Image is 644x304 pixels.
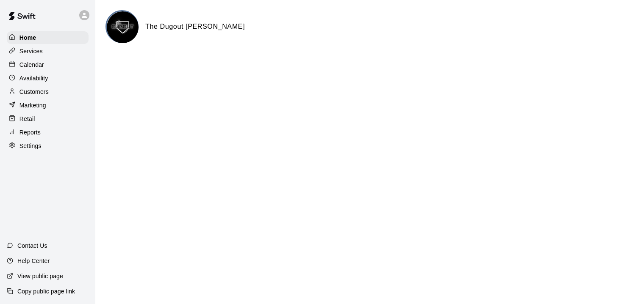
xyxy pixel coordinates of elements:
p: Availability [19,74,48,82]
p: Services [19,47,43,55]
a: Calendar [7,58,89,71]
a: Customers [7,85,89,98]
h6: The Dugout [PERSON_NAME] [145,21,245,32]
a: Settings [7,140,89,152]
p: Contact Us [17,241,47,250]
a: Home [7,31,89,44]
p: Settings [19,142,42,150]
p: Home [19,33,36,42]
a: Reports [7,126,89,139]
p: Help Center [17,257,50,265]
p: Copy public page link [17,287,75,296]
a: Availability [7,72,89,85]
p: Reports [19,128,41,137]
a: Services [7,45,89,58]
p: Calendar [19,60,44,69]
p: Marketing [19,101,46,110]
p: View public page [17,272,63,280]
img: The Dugout Mitchell logo [107,11,139,43]
a: Marketing [7,99,89,112]
a: Retail [7,112,89,125]
p: Retail [19,115,35,123]
p: Customers [19,88,49,96]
